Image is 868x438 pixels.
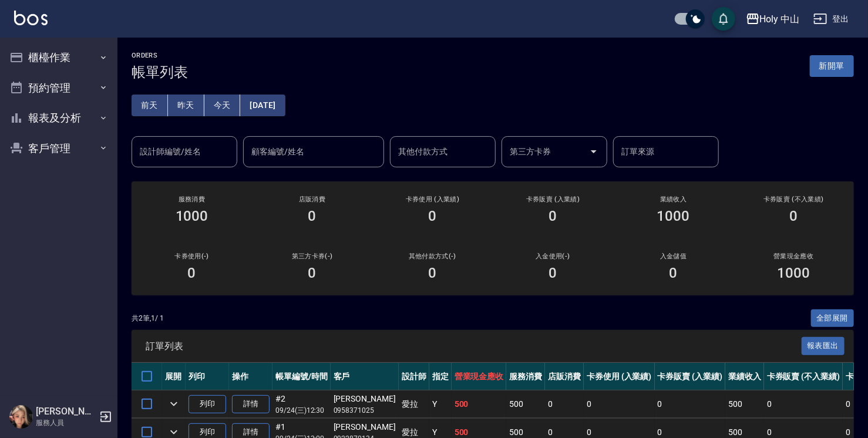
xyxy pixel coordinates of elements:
td: Y [429,390,452,418]
p: 09/24 (三) 12:30 [275,405,328,416]
h2: 卡券使用(-) [146,252,238,260]
div: [PERSON_NAME] [334,393,396,405]
h2: 入金使用(-) [507,252,599,260]
button: 昨天 [168,95,204,116]
span: 訂單列表 [146,341,802,352]
button: 登出 [809,8,854,30]
button: 前天 [132,95,168,116]
div: Holy 中山 [760,12,800,26]
th: 業績收入 [725,363,764,390]
h3: 0 [429,265,437,281]
h3: 0 [429,208,437,224]
th: 展開 [162,363,186,390]
button: 報表及分析 [5,103,113,133]
h2: 其他付款方式(-) [386,252,479,260]
th: 營業現金應收 [452,363,507,390]
h2: 業績收入 [627,196,719,203]
button: expand row [165,395,183,413]
img: Person [9,405,33,429]
h3: 1000 [778,265,810,281]
th: 帳單編號/時間 [272,363,331,390]
th: 服務消費 [506,363,545,390]
a: 報表匯出 [802,340,845,351]
th: 列印 [186,363,229,390]
th: 指定 [429,363,452,390]
h2: 卡券販賣 (不入業績) [748,196,840,203]
button: Holy 中山 [741,7,805,31]
h2: ORDERS [132,52,188,59]
th: 設計師 [399,363,429,390]
h5: [PERSON_NAME] [36,406,96,417]
td: 0 [655,390,726,418]
h2: 第三方卡券(-) [266,252,358,260]
th: 店販消費 [545,363,584,390]
h3: 0 [790,208,798,224]
h3: 帳單列表 [132,64,188,80]
button: 預約管理 [5,73,113,103]
h2: 入金儲值 [627,252,719,260]
button: 櫃檯作業 [5,42,113,73]
img: Logo [14,11,48,25]
th: 卡券販賣 (不入業績) [764,363,843,390]
td: 0 [584,390,655,418]
button: [DATE] [240,95,285,116]
div: [PERSON_NAME] [334,421,396,433]
button: 客戶管理 [5,133,113,164]
h3: 0 [669,265,678,281]
h3: 1000 [176,208,208,224]
h3: 0 [188,265,196,281]
a: 詳情 [232,395,270,413]
p: 共 2 筆, 1 / 1 [132,313,164,324]
button: 今天 [204,95,241,116]
button: 列印 [189,395,226,413]
h2: 營業現金應收 [748,252,840,260]
button: 全部展開 [811,309,854,328]
td: 500 [725,390,764,418]
td: 500 [452,390,507,418]
th: 卡券使用 (入業績) [584,363,655,390]
a: 新開單 [810,60,854,71]
p: 服務人員 [36,417,96,428]
th: 操作 [229,363,272,390]
h3: 0 [549,208,557,224]
button: save [712,7,735,31]
h3: 服務消費 [146,196,238,203]
h3: 1000 [657,208,690,224]
td: #2 [272,390,331,418]
td: 愛拉 [399,390,429,418]
p: 0958371025 [334,405,396,416]
h3: 0 [549,265,557,281]
h3: 0 [308,208,317,224]
h2: 卡券販賣 (入業績) [507,196,599,203]
td: 0 [545,390,584,418]
button: Open [584,142,603,161]
th: 客戶 [331,363,399,390]
h2: 卡券使用 (入業績) [386,196,479,203]
button: 新開單 [810,55,854,77]
td: 0 [764,390,843,418]
h3: 0 [308,265,317,281]
button: 報表匯出 [802,337,845,355]
h2: 店販消費 [266,196,358,203]
th: 卡券販賣 (入業績) [655,363,726,390]
td: 500 [506,390,545,418]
